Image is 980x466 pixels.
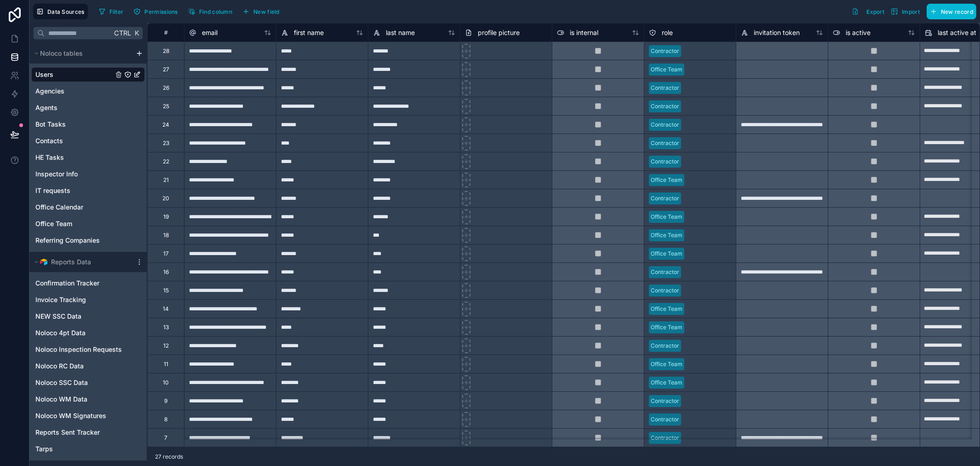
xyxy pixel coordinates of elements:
div: Office Team [651,305,682,313]
div: Contractor [651,84,679,92]
div: # [155,29,177,36]
a: Noloco 4pt Data [31,326,145,340]
div: scrollable content [29,43,147,466]
button: Permissions [130,5,181,18]
span: Noloco 4pt Data [35,328,86,338]
div: Contractor [651,157,679,166]
span: Noloco tables [40,49,83,58]
span: Data Sources [47,8,85,15]
div: Contractor [651,47,679,55]
a: Noloco SSC Data [31,375,145,390]
div: Contractor [651,342,679,350]
div: 17 [163,250,169,257]
span: NEW SSC Data [35,312,81,321]
span: invitation token [754,28,800,37]
span: Agents [35,103,57,112]
span: Office Calendar [35,203,83,212]
button: Import [888,4,923,19]
button: New record [927,4,976,19]
span: New field [253,8,280,15]
a: Noloco WM Signatures [31,408,145,423]
a: Confirmation Tracker [31,276,145,291]
span: Tarps [35,444,53,454]
a: IT requests [31,183,145,198]
span: Permissions [144,8,178,15]
a: Inspector Info [31,167,145,181]
button: Airtable LogoReports Data [31,256,132,268]
div: 14 [163,305,169,313]
a: Users [31,67,145,82]
a: Permissions [130,5,184,18]
div: Contractor [651,415,679,424]
div: Contractor [651,286,679,295]
span: role [662,28,673,37]
span: IT requests [35,186,70,195]
span: Reports Sent Tracker [35,428,100,437]
div: 25 [163,103,169,110]
button: Export [848,4,888,19]
a: Reports Sent Tracker [31,425,145,440]
div: 11 [164,361,168,368]
div: Office Team [651,250,682,258]
div: 24 [162,121,169,128]
span: Noloco RC Data [35,361,84,371]
div: 19 [163,213,169,221]
span: Inspector Info [35,169,78,179]
a: Noloco RC Data [31,359,145,373]
span: Contacts [35,136,63,146]
div: 26 [163,84,169,92]
img: Airtable Logo [40,258,47,266]
div: Contractor [651,139,679,147]
span: is active [846,28,871,37]
span: Import [902,8,920,15]
div: 10 [163,379,169,386]
div: 16 [163,268,169,276]
span: Noloco Inspection Requests [35,345,122,354]
span: Noloco SSC Data [35,378,88,387]
a: Agencies [31,84,145,99]
a: Invoice Tracking [31,292,145,307]
div: Office Team [651,213,682,221]
span: Ctrl [113,27,132,39]
div: Office Team [651,65,682,74]
a: Agents [31,100,145,115]
div: 9 [164,397,167,405]
span: last active at [938,28,976,37]
span: HE Tasks [35,153,64,162]
a: New record [923,4,976,19]
span: Noloco WM Data [35,395,87,404]
div: 13 [163,324,169,331]
a: Bot Tasks [31,117,145,132]
span: 27 records [155,453,183,460]
div: Office Team [651,360,682,368]
span: Reports Data [51,257,91,267]
div: 20 [162,195,169,202]
span: K [133,30,140,36]
span: Filter [109,8,124,15]
div: Office Team [651,323,682,332]
span: Bot Tasks [35,120,66,129]
a: Office Calendar [31,200,145,215]
a: Referring Companies [31,233,145,248]
div: 23 [163,140,169,147]
div: 7 [164,434,167,442]
a: NEW SSC Data [31,309,145,324]
span: Referring Companies [35,236,100,245]
a: Office Team [31,216,145,231]
div: Contractor [651,102,679,111]
div: 28 [163,47,169,55]
a: Tarps [31,442,145,456]
a: Noloco Inspection Requests [31,342,145,357]
div: 27 [163,66,169,73]
div: Office Team [651,176,682,184]
div: Office Team [651,231,682,239]
span: first name [294,28,324,37]
span: is internal [570,28,598,37]
div: Contractor [651,434,679,442]
a: HE Tasks [31,150,145,165]
button: Noloco tables [31,47,132,60]
div: 12 [163,342,169,349]
button: Filter [95,5,127,18]
span: Noloco WM Signatures [35,411,106,420]
div: 21 [163,176,169,184]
